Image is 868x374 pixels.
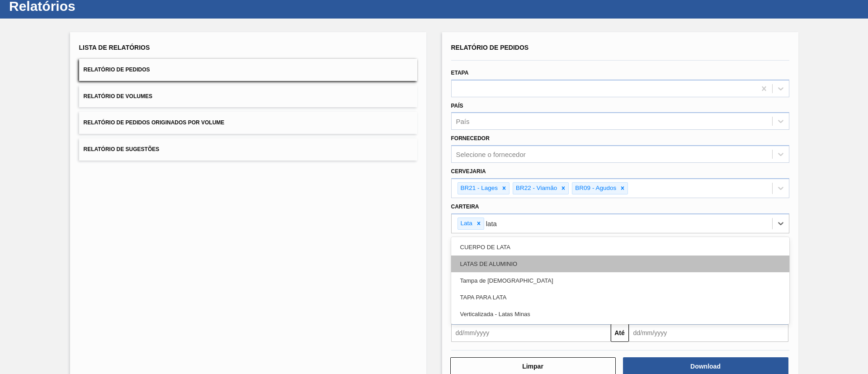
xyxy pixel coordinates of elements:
span: Relatório de Pedidos [84,66,150,73]
button: Relatório de Sugestões [79,138,417,161]
input: dd/mm/yyyy [629,324,788,342]
div: Verticalizada - Latas Minas [451,306,789,322]
span: Relatório de Pedidos Originados por Volume [84,119,225,126]
div: CUERPO DE LATA [451,239,789,256]
div: TAPA PARA LATA [451,289,789,306]
span: Lista de Relatórios [79,44,150,51]
span: Relatório de Sugestões [84,146,160,152]
div: País [456,118,470,125]
label: Fornecedor [451,135,490,142]
label: Carteira [451,204,479,210]
button: Relatório de Pedidos [79,59,417,81]
button: Relatório de Pedidos Originados por Volume [79,112,417,134]
div: LATAS DE ALUMINIO [451,256,789,272]
input: dd/mm/yyyy [451,324,611,342]
button: Até [611,324,629,342]
label: Etapa [451,70,469,76]
div: BR22 - Viamão [513,183,558,194]
div: Tampa de [DEMOGRAPHIC_DATA] [451,272,789,289]
label: Cervejaria [451,168,486,175]
h1: Relatórios [9,1,170,11]
span: Relatório de Volumes [84,93,152,99]
div: BR21 - Lages [458,183,500,194]
button: Relatório de Volumes [79,85,417,108]
div: BR09 - Agudos [572,183,618,194]
div: Selecione o fornecedor [456,151,526,158]
label: País [451,103,463,109]
div: Lata [458,218,474,229]
span: Relatório de Pedidos [451,44,529,51]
